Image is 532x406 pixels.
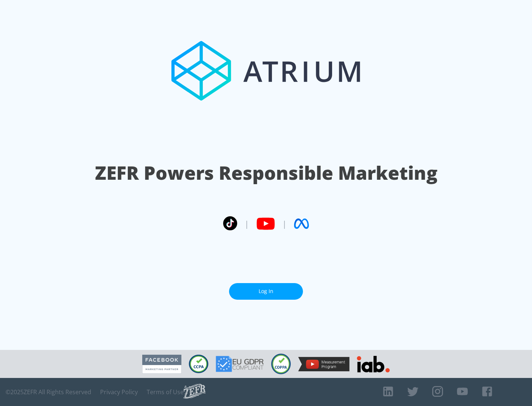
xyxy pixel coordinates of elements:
a: Privacy Policy [100,388,138,396]
h1: ZEFR Powers Responsible Marketing [95,160,437,186]
img: CCPA Compliant [189,355,208,373]
img: IAB [357,356,390,372]
img: GDPR Compliant [216,356,264,372]
a: Terms of Use [147,388,184,396]
span: | [282,218,287,229]
a: Log In [229,283,303,300]
img: COPPA Compliant [271,354,291,374]
img: YouTube Measurement Program [298,357,349,371]
span: © 2025 ZEFR All Rights Reserved [6,388,91,396]
img: Facebook Marketing Partner [142,355,181,374]
span: | [245,218,249,229]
